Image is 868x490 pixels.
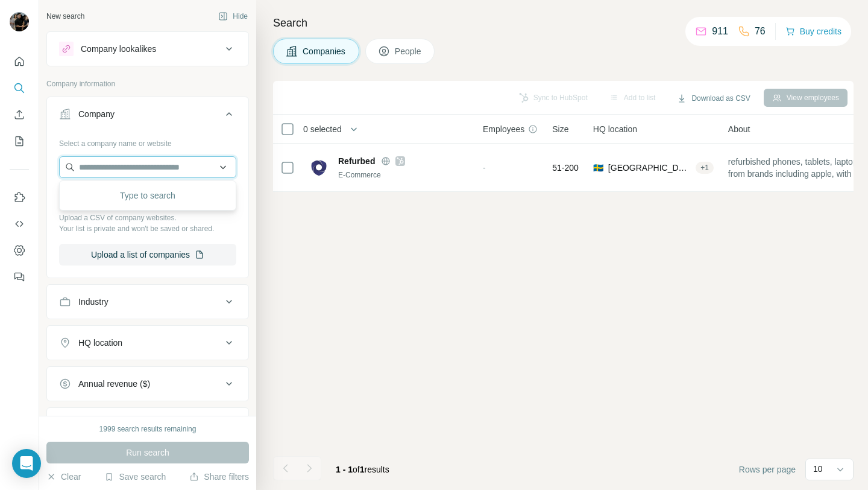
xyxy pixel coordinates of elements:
[552,162,579,174] span: 51-200
[104,471,166,483] button: Save search
[483,123,524,135] span: Employees
[353,465,360,474] span: of
[668,89,758,107] button: Download as CSV
[10,104,29,126] button: Enrich CSV
[593,162,603,174] span: 🇸🇪
[59,244,236,266] button: Upload a list of companies
[739,463,796,476] span: Rows per page
[46,11,84,22] div: New search
[712,24,728,39] p: 911
[360,465,365,474] span: 1
[309,158,329,177] img: Logo of Refurbed
[552,123,568,135] span: Size
[303,123,342,135] span: 0 selected
[47,328,248,357] button: HQ location
[81,43,156,55] div: Company lookalikes
[47,410,248,439] button: Employees (size)
[59,212,236,223] p: Upload a CSV of company websites.
[728,123,750,135] span: About
[47,369,248,398] button: Annual revenue ($)
[78,378,150,390] div: Annual revenue ($)
[10,51,29,72] button: Quick start
[336,465,353,474] span: 1 - 1
[10,130,29,152] button: My lists
[395,45,423,57] span: People
[189,471,249,483] button: Share filters
[608,162,691,174] span: [GEOGRAPHIC_DATA], [GEOGRAPHIC_DATA]
[593,123,637,135] span: HQ location
[10,240,29,261] button: Dashboard
[210,7,256,25] button: Hide
[10,266,29,288] button: Feedback
[10,213,29,235] button: Use Surfe API
[46,471,81,483] button: Clear
[10,77,29,99] button: Search
[78,296,108,308] div: Industry
[483,163,486,173] span: -
[10,186,29,208] button: Use Surfe on LinkedIn
[303,45,347,57] span: Companies
[336,465,389,474] span: results
[46,78,249,89] p: Company information
[59,223,236,234] p: Your list is private and won't be saved or shared.
[10,12,29,31] img: Avatar
[47,100,248,133] button: Company
[338,155,375,167] span: Refurbed
[755,24,766,39] p: 76
[78,108,115,120] div: Company
[696,162,714,173] div: + 1
[338,170,468,180] div: E-Commerce
[78,337,122,349] div: HQ location
[785,23,841,40] button: Buy credits
[59,133,236,149] div: Select a company name or website
[47,34,248,63] button: Company lookalikes
[813,463,823,475] p: 10
[12,449,41,478] div: Open Intercom Messenger
[62,183,233,208] div: Type to search
[47,287,248,316] button: Industry
[99,424,197,434] div: 1999 search results remaining
[273,14,854,31] h4: Search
